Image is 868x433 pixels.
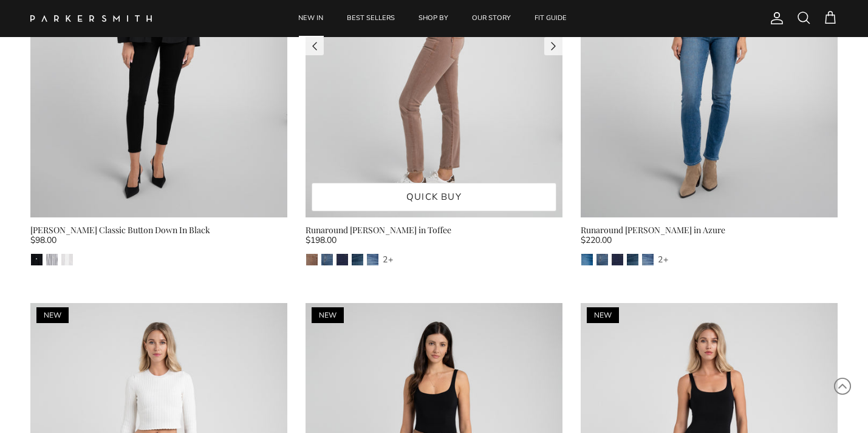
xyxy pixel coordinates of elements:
a: Jagger [321,253,333,266]
a: Quick buy [312,183,556,211]
a: Black [30,253,43,266]
a: Azure [581,253,593,266]
img: Black [31,254,43,265]
a: Gash [351,253,364,266]
img: Gash [627,254,638,265]
img: Gash [352,254,363,265]
img: Parker Smith [30,15,152,22]
div: 2+ [657,254,669,265]
a: 2+ [381,253,411,266]
div: [PERSON_NAME] Classic Button Down In Black [30,223,287,237]
a: Lust [366,253,379,266]
div: Runaround [PERSON_NAME] in Azure [581,223,838,237]
img: Lust [642,254,654,265]
a: Jagger [596,253,609,266]
a: Camden [336,253,349,266]
span: $220.00 [581,234,612,247]
img: Black & White [46,254,58,265]
a: Camden [611,253,624,266]
a: [PERSON_NAME] Classic Button Down In Black $98.00 BlackBlack & WhiteWhite [30,223,287,267]
div: Runaround [PERSON_NAME] in Toffee [306,223,562,237]
a: Gash [626,253,639,266]
svg: Scroll to Top [833,377,852,395]
a: Previous [306,37,324,55]
img: Jagger [596,254,608,265]
a: Runaround [PERSON_NAME] in Toffee $198.00 ToffeeJaggerCamdenGashLust 2+ [306,223,562,267]
a: Account [765,11,784,26]
img: Camden [612,254,623,265]
img: Lust [367,254,378,265]
a: Runaround [PERSON_NAME] in Azure $220.00 AzureJaggerCamdenGashLust 2+ [581,223,838,267]
a: Lust [641,253,654,266]
img: Toffee [306,254,318,265]
span: $98.00 [30,234,56,247]
div: 2+ [382,254,394,265]
img: Azure [581,254,593,265]
a: 2+ [657,253,686,266]
a: Black & White [46,253,58,266]
a: Next [544,37,562,55]
img: White [61,254,73,265]
img: Jagger [321,254,333,265]
a: White [61,253,73,266]
span: $198.00 [306,234,337,247]
img: Camden [337,254,348,265]
a: Toffee [306,253,318,266]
